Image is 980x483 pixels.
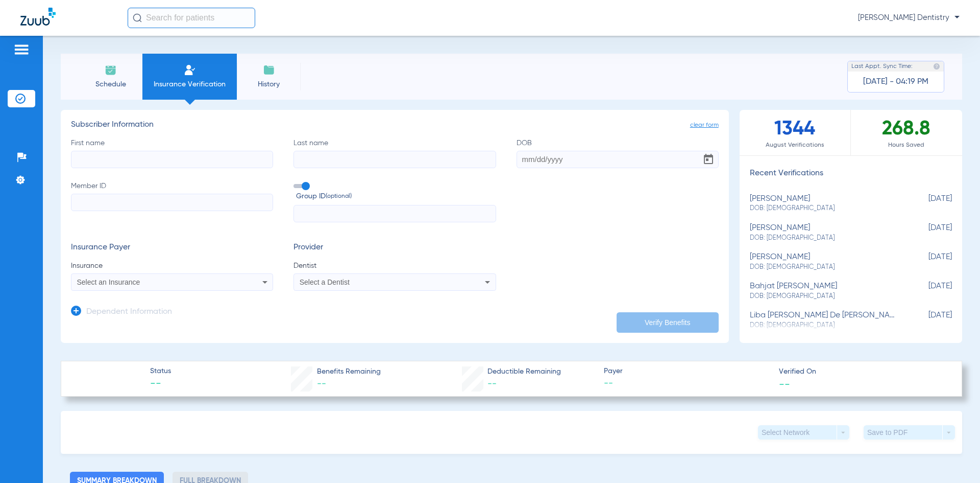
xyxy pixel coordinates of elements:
img: Schedule [105,64,117,76]
div: 268.8 [851,110,962,155]
span: [DATE] [901,282,952,301]
span: Last Appt. Sync Time: [851,61,913,72]
span: [DATE] [901,223,952,242]
span: Schedule [86,79,135,89]
span: DOB: [DEMOGRAPHIC_DATA] [750,234,901,243]
span: Status [150,366,171,377]
span: [DATE] [901,194,952,213]
label: First name [71,138,273,168]
span: [DATE] [901,311,952,330]
span: -- [150,377,171,392]
h3: Subscriber Information [71,120,719,130]
img: last sync help info [933,63,940,70]
h3: Recent Verifications [740,169,962,179]
img: Manual Insurance Verification [184,64,196,76]
h3: Insurance Payer [71,243,273,253]
div: [PERSON_NAME] [750,194,901,213]
span: Select a Dentist [300,278,350,286]
span: History [244,79,293,89]
button: Verify Benefits [617,312,719,333]
label: DOB [517,138,719,168]
label: Last name [293,138,496,168]
div: [PERSON_NAME] [750,223,901,242]
span: DOB: [DEMOGRAPHIC_DATA] [750,263,901,272]
span: [DATE] - 04:19 PM [863,77,928,87]
img: History [263,64,275,76]
h3: Provider [293,243,496,253]
button: Open calendar [698,149,719,170]
label: Member ID [71,181,273,223]
span: Dentist [293,261,496,271]
span: [DATE] [901,252,952,271]
img: hamburger-icon [13,43,30,56]
input: DOBOpen calendar [517,151,719,168]
input: Member ID [71,194,273,211]
input: Search for patients [128,8,255,28]
span: DOB: [DEMOGRAPHIC_DATA] [750,292,901,301]
img: Zuub Logo [20,8,56,26]
span: August Verifications [740,140,850,150]
div: [PERSON_NAME] [750,252,901,271]
div: liba [PERSON_NAME] de [PERSON_NAME] [750,311,901,330]
span: -- [604,377,770,390]
span: Benefits Remaining [317,366,381,377]
div: bahjat [PERSON_NAME] [750,282,901,301]
span: Hours Saved [851,140,962,150]
div: 1344 [740,110,851,155]
span: clear form [690,120,719,130]
span: -- [487,379,497,388]
span: Group ID [296,191,496,202]
span: Payer [604,366,770,377]
span: Insurance Verification [150,79,229,89]
span: -- [779,378,790,389]
img: Search Icon [133,13,142,22]
span: Select an Insurance [77,278,140,286]
input: Last name [293,151,496,168]
input: First name [71,151,273,168]
span: Deductible Remaining [487,366,561,377]
span: Verified On [779,366,945,377]
span: DOB: [DEMOGRAPHIC_DATA] [750,204,901,213]
h3: Dependent Information [86,307,172,317]
small: (optional) [326,191,352,202]
span: -- [317,379,326,388]
span: Insurance [71,261,273,271]
span: [PERSON_NAME] Dentistry [858,13,960,23]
